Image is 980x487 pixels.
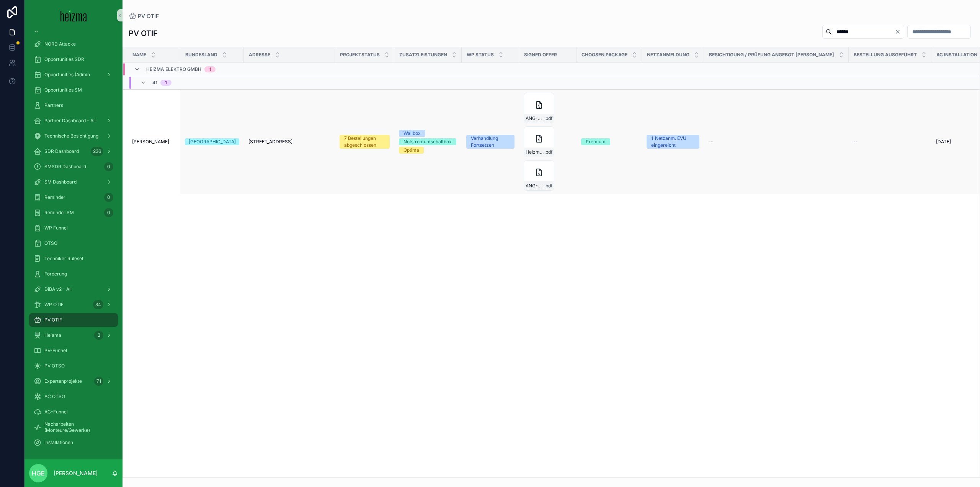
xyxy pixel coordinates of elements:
[44,439,73,446] span: Installationen
[29,405,118,419] a: AC-Funnel
[399,130,457,154] a: WallboxNotstromumschaltboxOptima
[29,98,118,112] a: Partners
[91,147,103,156] div: 236
[209,66,211,72] div: 1
[44,179,77,185] span: SM Dashboard
[29,83,118,97] a: Opportunities SM
[399,52,447,58] span: Zusatzleistungen
[24,31,122,459] div: scrollable content
[44,210,74,216] span: Reminder SM
[146,66,201,72] span: Heizma Elektro GmbH
[44,286,72,292] span: DiBA v2 - All
[44,302,64,308] span: WP OTIF
[29,252,118,266] a: Techniker Ruleset
[104,193,113,202] div: 0
[29,129,118,143] a: Technische Besichtigung
[54,469,98,477] p: [PERSON_NAME]
[32,469,45,478] span: HGE
[44,363,65,369] span: PV OTSO
[403,130,421,137] div: Wallbox
[44,240,57,246] span: OTSO
[152,80,157,86] span: 41
[249,52,270,58] span: Adresse
[340,135,390,149] a: 7_Bestellungen abgeschlossen
[29,267,118,281] a: Förderung
[524,52,557,58] span: Signed Offer
[29,420,118,434] a: Nacharbeiten (Monteure/Gewerke)
[29,313,118,327] a: PV OTIF
[467,52,494,58] span: WP Status
[44,194,65,200] span: Reminder
[44,409,68,415] span: AC-Funnel
[44,256,83,262] span: Techniker Ruleset
[544,149,552,155] span: .pdf
[403,147,419,154] div: Optima
[29,436,118,449] a: Installationen
[853,139,927,145] a: --
[29,390,118,403] a: AC OTSO
[29,52,118,66] a: Opportunities SDR
[44,56,84,62] span: Opportunities SDR
[403,138,452,145] div: Notstromumschaltbox
[544,183,552,189] span: .pdf
[29,160,118,174] a: SMSDR Dashboard0
[344,135,385,149] div: 7_Bestellungen abgeschlossen
[895,29,904,35] button: Clear
[29,221,118,235] a: WP Funnel
[29,236,118,250] a: OTSO
[129,28,158,39] h1: PV OTIF
[526,149,544,155] span: Heizma-(3)
[44,102,63,108] span: Partners
[854,52,917,58] span: Bestellung ausgeführt
[709,139,844,145] a: --
[581,138,637,145] a: Premium
[466,135,514,149] a: Verhandlung Fortsetzen
[471,135,510,149] div: Verhandlung Fortsetzen
[44,271,67,277] span: Förderung
[248,139,330,145] a: [STREET_ADDRESS]
[129,12,159,20] a: PV OTIF
[340,52,380,58] span: Projektstatus
[44,41,76,47] span: NORD Attacke
[647,135,699,149] a: 1_Netzanm. EVU eingereicht
[853,139,858,145] span: --
[29,175,118,189] a: SM Dashboard
[44,394,65,400] span: AC OTSO
[524,93,572,191] a: ANG-PV-1465-[GEOGRAPHIC_DATA]-2025-06-06_SIG.pdfHeizma-(3).pdfANG-PV-3355-[PERSON_NAME]-2025-09-1...
[44,348,67,354] span: PV-Funnel
[44,378,82,384] span: Expertenprojekte
[60,9,87,21] img: App logo
[586,138,606,145] div: Premium
[29,359,118,373] a: PV OTSO
[44,72,90,78] span: Opportunities (Admin
[165,80,167,86] div: 1
[29,68,118,82] a: Opportunities (Admin
[44,225,68,231] span: WP Funnel
[185,138,239,145] a: [GEOGRAPHIC_DATA]
[132,52,146,58] span: Name
[29,344,118,357] a: PV-Funnel
[185,52,217,58] span: Bundesland
[44,421,110,433] span: Nacharbeiten (Monteure/Gewerke)
[29,328,118,342] a: Heiama2
[526,115,544,121] span: ANG-PV-1465-[GEOGRAPHIC_DATA]-2025-06-06_SIG
[647,52,689,58] span: Netzanmeldung
[104,162,113,171] div: 0
[936,139,951,145] span: [DATE]
[44,148,79,154] span: SDR Dashboard
[132,139,176,145] a: [PERSON_NAME]
[94,331,103,340] div: 2
[138,12,159,20] span: PV OTIF
[29,298,118,312] a: WP OTIF34
[581,52,627,58] span: Choosen Package
[248,139,292,145] span: [STREET_ADDRESS]
[29,374,118,388] a: Expertenprojekte71
[29,37,118,51] a: NORD Attacke
[526,183,544,189] span: ANG-PV-3355-[PERSON_NAME]-2025-09-11-(1)
[44,332,61,338] span: Heiama
[709,139,713,145] span: --
[44,87,82,93] span: Opportunities SM
[709,52,834,58] span: Besichtigung / Prüfung Angebot [PERSON_NAME]
[44,118,96,124] span: Partner Dashboard - All
[29,206,118,220] a: Reminder SM0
